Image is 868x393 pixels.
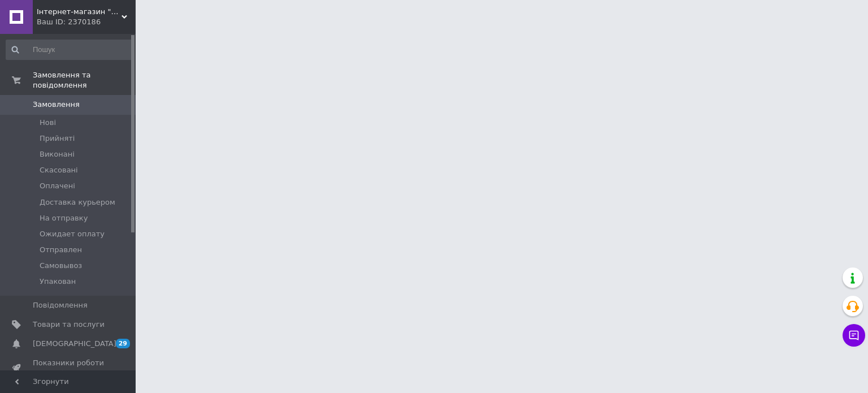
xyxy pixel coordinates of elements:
[40,149,75,159] span: Виконані
[33,319,105,330] span: Товари та послуги
[33,358,105,378] span: Показники роботи компанії
[40,277,76,287] span: Упакован
[37,17,136,27] div: Ваш ID: 2370186
[40,118,56,128] span: Нові
[40,229,105,239] span: Ожидает оплату
[37,7,121,17] span: Інтернет-магазин "WowBoxes"
[40,133,75,144] span: Прийняті
[40,213,88,223] span: На отправку
[40,197,115,208] span: Доставка курьером
[116,339,130,348] span: 29
[40,165,78,175] span: Скасовані
[40,261,82,271] span: Самовывоз
[40,181,75,191] span: Оплачені
[33,100,80,110] span: Замовлення
[6,40,133,60] input: Пошук
[843,324,865,347] button: Чат з покупцем
[33,339,116,349] span: [DEMOGRAPHIC_DATA]
[33,70,136,90] span: Замовлення та повідомлення
[40,245,82,255] span: Отправлен
[33,300,88,310] span: Повідомлення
